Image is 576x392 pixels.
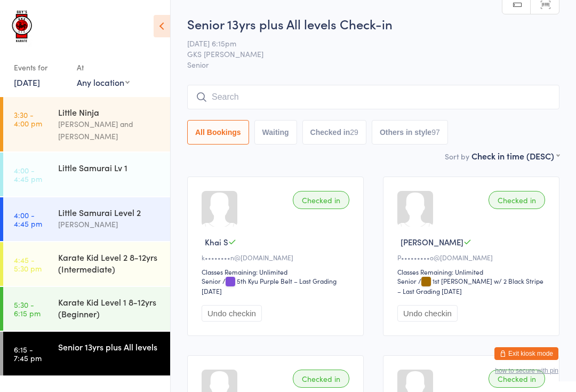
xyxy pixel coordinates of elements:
[14,59,66,76] div: Events for
[3,197,170,241] a: 4:00 -4:45 pmLittle Samurai Level 2[PERSON_NAME]
[77,76,130,88] div: Any location
[293,370,349,388] div: Checked in
[397,276,543,295] span: / 1st [PERSON_NAME] w/ 2 Black Stripe – Last Grading [DATE]
[471,150,559,162] div: Check in time (DESC)
[14,300,41,317] time: 5:30 - 6:15 pm
[14,76,40,88] a: [DATE]
[14,110,42,127] time: 3:30 - 4:00 pm
[202,305,262,322] button: Undo checkin
[14,345,42,362] time: 6:15 - 7:45 pm
[14,255,42,273] time: 4:45 - 5:30 pm
[58,206,161,218] div: Little Samurai Level 2
[397,267,548,276] div: Classes Remaining: Unlimited
[187,85,559,109] input: Search
[489,370,545,388] div: Checked in
[397,305,458,322] button: Undo checkin
[187,38,543,49] span: [DATE] 6:15pm
[11,8,35,48] img: Guy's Karate School
[3,332,170,375] a: 6:15 -7:45 pmSenior 13yrs plus All levels
[293,191,349,209] div: Checked in
[14,211,42,228] time: 4:00 - 4:45 pm
[445,151,469,162] label: Sort by
[187,15,559,33] h2: Senior 13yrs plus All levels Check-in
[58,296,161,319] div: Karate Kid Level 1 8-12yrs (Beginner)
[3,242,170,286] a: 4:45 -5:30 pmKarate Kid Level 2 8-12yrs (Intermediate)
[77,59,130,76] div: At
[397,253,548,262] div: P•••••••••o@[DOMAIN_NAME]
[187,59,559,70] span: Senior
[372,120,448,145] button: Others in style97
[397,276,417,285] div: Senior
[58,251,161,275] div: Karate Kid Level 2 8-12yrs (Intermediate)
[3,97,170,151] a: 3:30 -4:00 pmLittle Ninja[PERSON_NAME] and [PERSON_NAME]
[205,236,228,247] span: Khai S
[202,253,353,262] div: k••••••••n@[DOMAIN_NAME]
[58,162,161,173] div: Little Samurai Lv 1
[202,276,221,285] div: Senior
[350,128,358,137] div: 29
[58,118,161,142] div: [PERSON_NAME] and [PERSON_NAME]
[3,287,170,331] a: 5:30 -6:15 pmKarate Kid Level 1 8-12yrs (Beginner)
[187,120,249,145] button: All Bookings
[431,128,440,137] div: 97
[401,236,463,247] span: [PERSON_NAME]
[495,367,558,374] button: how to secure with pin
[3,153,170,196] a: 4:00 -4:45 pmLittle Samurai Lv 1
[187,49,543,59] span: GKS [PERSON_NAME]
[58,341,161,353] div: Senior 13yrs plus All levels
[202,267,353,276] div: Classes Remaining: Unlimited
[58,106,161,118] div: Little Ninja
[14,166,42,183] time: 4:00 - 4:45 pm
[254,120,297,145] button: Waiting
[302,120,366,145] button: Checked in29
[494,347,558,360] button: Exit kiosk mode
[58,218,161,230] div: [PERSON_NAME]
[202,276,337,295] span: / 5th Kyu Purple Belt – Last Grading [DATE]
[489,191,545,209] div: Checked in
